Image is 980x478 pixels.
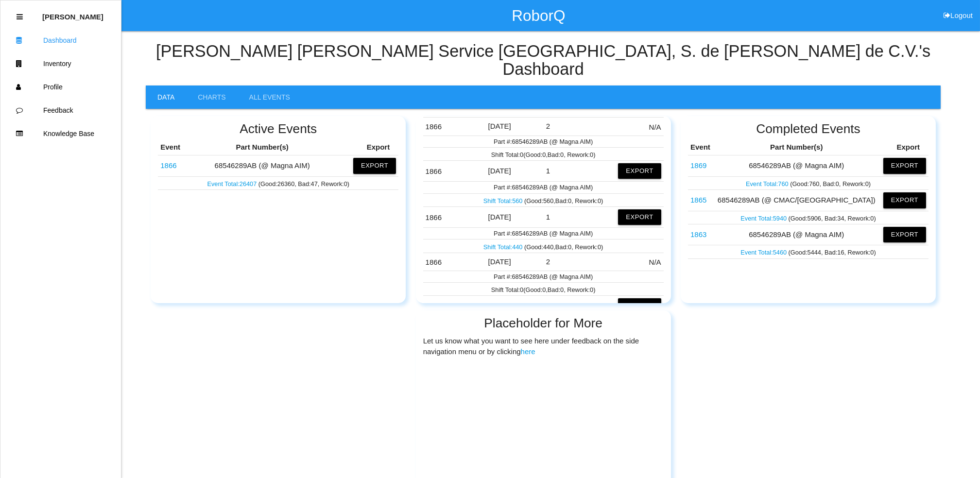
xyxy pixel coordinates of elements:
th: Event [688,139,713,155]
td: 1 [527,206,569,227]
a: here [521,347,535,356]
th: Export [332,139,398,155]
div: Close [17,5,23,29]
td: 68546289AB (@ Magna AIM) [713,224,879,245]
p: (Good: 5444 , Bad: 16 , Rework: 0 ) [690,246,926,257]
button: Export [618,209,661,225]
td: 68546289AB (@ Magna AIM) [423,118,472,136]
a: 1869 [690,161,706,170]
p: ( Good : 440 , Bad : 0 , Rework: 0 ) [426,240,661,251]
td: 68546289AB (@ CMAC/Brownstown) [688,190,713,211]
h4: [PERSON_NAME] [PERSON_NAME] Service [GEOGRAPHIC_DATA], S. de [PERSON_NAME] de C.V. 's Dashboard [146,42,941,79]
a: Feedback [0,99,121,122]
td: 2 [527,253,569,271]
p: (Good: 26360 , Bad: 47 , Rework: 0 ) [160,178,396,188]
td: 1 [527,161,569,182]
a: Dashboard [0,29,121,52]
td: [DATE] [472,118,527,136]
td: 68546289AB (@ Magna AIM) [423,253,472,271]
th: Export [880,139,929,155]
h2: Completed Events [688,122,928,136]
a: All Events [238,85,302,109]
button: Export [353,158,396,173]
a: Event Total:26407 [207,180,258,188]
h2: Active Events [158,122,398,136]
th: Event [158,139,192,155]
td: 68546289AB (@ Magna AIM) [713,155,879,176]
td: 68546289AB (@ Magna AIM) [192,155,332,176]
td: 68546289AB (@ Magna AIM) [423,161,472,182]
a: Event Total:760 [746,180,790,188]
a: Data [146,85,186,109]
a: Inventory [0,52,121,75]
a: Shift Total:440 [483,243,524,251]
td: 68546289AB (@ Magna AIM) [688,155,713,176]
p: (Good: 5906 , Bad: 34 , Rework: 0 ) [690,212,926,223]
a: 1865 [690,196,706,204]
a: Shift Total:560 [483,197,524,205]
p: (Good: 760 , Bad: 0 , Rework: 0 ) [690,178,926,188]
td: [DATE] [472,253,527,271]
button: Export [883,227,926,242]
td: Part #: 68546289AB (@ Magna AIM) [423,136,664,147]
td: 1 [527,296,569,317]
td: [DATE] [472,296,527,317]
a: 1863 [690,230,706,239]
p: ( Good : 560 , Bad : 0 , Rework: 0 ) [426,195,661,205]
button: Export [883,192,926,208]
p: Shift Total: 0 ( Good : 0 , Bad : 0 , Rework: 0 ) [426,149,661,159]
td: 68546289AB (@ Magna AIM) [423,206,472,227]
button: Export [883,158,926,173]
td: 68546289AB (@ Magna AIM) [688,224,713,245]
td: 68546289AB (@ Magna AIM) [158,155,192,176]
h2: Placeholder for More [423,316,664,330]
td: [DATE] [472,206,527,227]
p: Let us know what you want to see here under feedback on the side navigation menu or by clicking [423,334,664,358]
button: Export [618,163,661,179]
td: [DATE] [472,161,527,182]
a: 1866 [160,161,176,170]
p: N/A [571,120,661,133]
td: Part #: 68546289AB (@ Magna AIM) [423,228,664,239]
button: Export [618,298,661,314]
th: Part Number(s) [713,139,879,155]
p: Diego Altamirano [42,5,103,21]
td: 68546289AB (@ Magna AIM) [423,296,472,317]
td: Part #: 68546289AB (@ Magna AIM) [423,271,664,282]
td: Part #: 68546289AB (@ Magna AIM) [423,182,664,193]
a: Profile [0,75,121,99]
a: Charts [186,85,237,109]
a: Knowledge Base [0,122,121,145]
a: Event Total:5460 [740,249,788,256]
th: Part Number(s) [192,139,332,155]
p: N/A [571,256,661,268]
p: Shift Total: 0 ( Good : 0 , Bad : 0 , Rework: 0 ) [426,284,661,294]
td: 68546289AB (@ CMAC/[GEOGRAPHIC_DATA]) [713,190,879,211]
td: 2 [527,118,569,136]
a: Event Total:5940 [740,215,788,222]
